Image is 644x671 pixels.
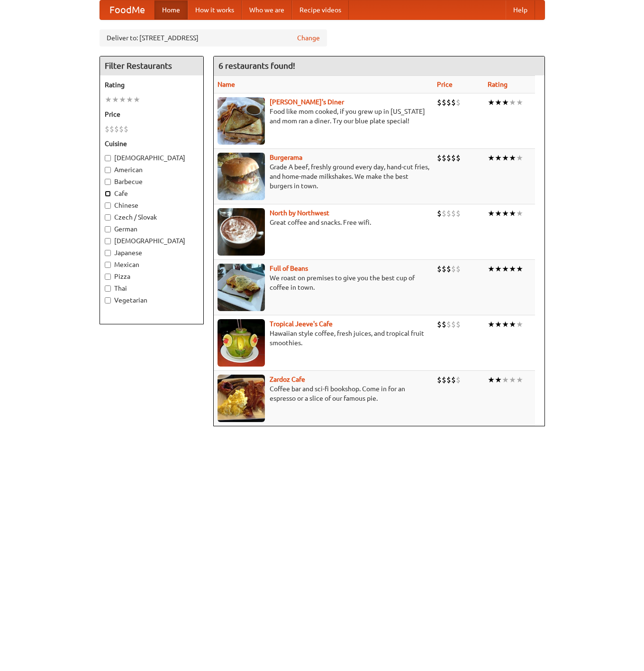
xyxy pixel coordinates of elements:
[456,319,461,330] li: $
[502,375,509,385] li: ★
[442,319,446,330] li: $
[509,153,516,163] li: ★
[105,167,111,173] input: American
[451,319,456,330] li: $
[218,264,265,311] img: beans.jpg
[270,209,329,217] a: North by Northwest
[437,319,442,330] li: $
[495,264,502,274] li: ★
[437,153,442,163] li: $
[451,264,456,274] li: $
[509,208,516,219] li: ★
[442,153,446,163] li: $
[126,94,133,105] li: ★
[270,265,308,272] a: Full of Beans
[456,264,461,274] li: $
[100,29,327,46] div: Deliver to: [STREET_ADDRESS]
[446,264,451,274] li: $
[506,0,535,19] a: Help
[105,124,109,134] li: $
[105,153,199,163] label: [DEMOGRAPHIC_DATA]
[488,153,495,163] li: ★
[105,80,199,90] h5: Rating
[509,319,516,330] li: ★
[105,260,199,269] label: Mexican
[488,97,495,108] li: ★
[270,98,344,106] a: [PERSON_NAME]'s Diner
[105,285,111,292] input: Thai
[442,97,446,108] li: $
[442,375,446,385] li: $
[105,297,111,303] input: Vegetarian
[218,384,429,403] p: Coffee bar and sci-fi bookshop. Come in for an espresso or a slice of our famous pie.
[446,208,451,219] li: $
[495,319,502,330] li: ★
[516,97,523,108] li: ★
[124,124,128,134] li: $
[105,226,111,232] input: German
[516,153,523,163] li: ★
[516,375,523,385] li: ★
[437,264,442,274] li: $
[119,124,124,134] li: $
[488,375,495,385] li: ★
[105,295,199,305] label: Vegetarian
[456,208,461,219] li: $
[105,250,111,256] input: Japanese
[105,212,199,222] label: Czech / Slovak
[495,208,502,219] li: ★
[437,208,442,219] li: $
[105,177,199,186] label: Barbecue
[218,273,429,292] p: We roast on premises to give you the best cup of coffee in town.
[105,284,199,293] label: Thai
[105,274,111,280] input: Pizza
[218,61,295,70] ng-pluralize: 6 restaurants found!
[154,0,188,19] a: Home
[133,94,140,105] li: ★
[451,153,456,163] li: $
[502,264,509,274] li: ★
[488,319,495,330] li: ★
[509,375,516,385] li: ★
[451,375,456,385] li: $
[105,165,199,175] label: American
[297,33,320,43] a: Change
[451,97,456,108] li: $
[105,224,199,234] label: German
[218,162,429,191] p: Grade A beef, freshly ground every day, hand-cut fries, and home-made milkshakes. We make the bes...
[488,208,495,219] li: ★
[105,238,111,244] input: [DEMOGRAPHIC_DATA]
[218,329,429,348] p: Hawaiian style coffee, fresh juices, and tropical fruit smoothies.
[509,264,516,274] li: ★
[456,97,461,108] li: $
[442,208,446,219] li: $
[446,97,451,108] li: $
[270,154,302,161] a: Burgerama
[292,0,349,19] a: Recipe videos
[105,202,111,209] input: Chinese
[516,208,523,219] li: ★
[100,0,154,19] a: FoodMe
[456,375,461,385] li: $
[105,191,111,197] input: Cafe
[218,319,265,367] img: jeeves.jpg
[114,124,119,134] li: $
[437,375,442,385] li: $
[451,208,456,219] li: $
[456,153,461,163] li: $
[105,248,199,257] label: Japanese
[119,94,126,105] li: ★
[218,107,429,126] p: Food like mom cooked, if you grew up in [US_STATE] and mom ran a diner. Try our blue plate special!
[105,155,111,161] input: [DEMOGRAPHIC_DATA]
[488,264,495,274] li: ★
[109,124,114,134] li: $
[502,153,509,163] li: ★
[218,153,265,200] img: burgerama.jpg
[105,139,199,148] h5: Cuisine
[105,189,199,198] label: Cafe
[495,375,502,385] li: ★
[112,94,119,105] li: ★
